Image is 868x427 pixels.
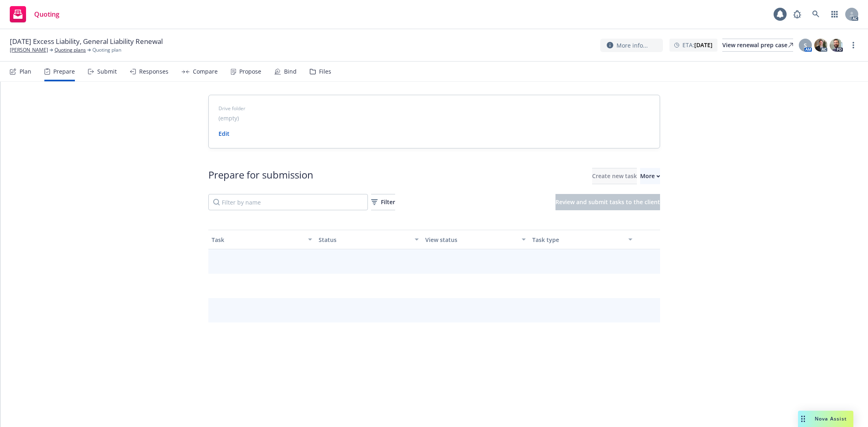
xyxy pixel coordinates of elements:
a: Quoting [7,3,63,26]
div: Compare [193,68,218,75]
a: more [848,40,858,50]
span: Nova Assist [815,415,847,422]
span: ETA : [682,41,713,49]
button: Status [315,230,422,249]
button: Create new task [592,168,637,184]
div: Propose [239,68,261,75]
div: Task [212,235,303,244]
div: Drag to move [798,411,808,427]
div: Bind [284,68,297,75]
button: Filter [371,194,395,210]
div: Submit [97,68,117,75]
div: Plan [20,68,31,75]
span: Create new task [592,172,637,180]
a: Search [808,6,824,22]
div: Prepare for submission [208,168,313,184]
button: Review and submit tasks to the client [555,194,660,210]
a: View renewal prep case [722,39,793,52]
a: Switch app [826,6,843,22]
a: Report a Bug [789,6,805,22]
div: Task type [532,235,624,244]
a: Edit [219,130,230,137]
div: View status [425,235,517,244]
div: Status [319,235,410,244]
span: Quoting plan [92,46,121,54]
button: View status [422,230,529,249]
span: (empty) [219,114,239,122]
span: Review and submit tasks to the client [555,198,660,206]
span: More info... [617,41,648,50]
button: Task [208,230,315,249]
button: Nova Assist [798,411,853,427]
div: Prepare [53,68,75,75]
strong: [DATE] [694,41,713,49]
span: Quoting [34,11,59,17]
button: Task type [529,230,636,249]
button: More [640,168,660,184]
div: View renewal prep case [722,39,793,51]
a: Quoting plans [55,46,86,54]
div: Files [319,68,331,75]
a: [PERSON_NAME] [10,46,48,54]
div: Responses [139,68,168,75]
img: photo [814,39,827,52]
input: Filter by name [208,194,368,210]
button: More info... [600,39,663,52]
img: photo [830,39,843,52]
span: Drive folder [219,105,650,112]
span: [DATE] Excess Liability, General Liability Renewal [10,37,163,46]
span: S [804,41,807,50]
div: Filter [371,194,395,210]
